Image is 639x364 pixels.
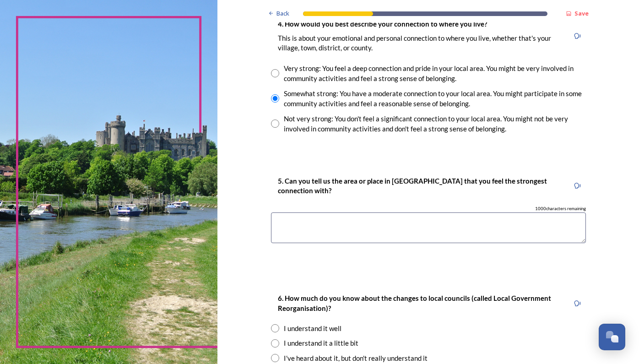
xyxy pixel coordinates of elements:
[284,63,586,84] div: Very strong: You feel a deep connection and pride in your local area. You might be very involved ...
[278,177,548,195] strong: 5. Can you tell us the area or place in [GEOGRAPHIC_DATA] that you feel the strongest connection ...
[284,353,428,364] div: I've heard about it, but don't really understand it
[284,88,586,109] div: Somewhat strong: You have a moderate connection to your local area. You might participate in some...
[276,9,289,18] span: Back
[278,294,552,312] strong: 6. How much do you know about the changes to local councils (called Local Government Reorganisati...
[574,9,589,17] strong: Save
[284,323,341,334] div: I understand it well
[284,338,358,348] div: I understand it a little bit
[535,206,586,212] span: 1000 characters remaining
[278,20,487,28] strong: 4. How would you best describe your connection to where you live?
[599,324,625,350] button: Open Chat
[284,114,586,134] div: Not very strong: You don't feel a significant connection to your local area. You might not be ver...
[278,33,563,53] p: This is about your emotional and personal connection to where you live, whether that's your villa...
